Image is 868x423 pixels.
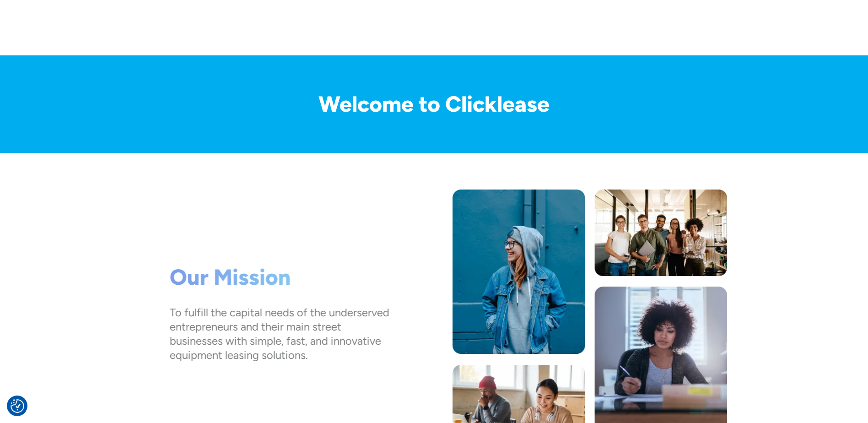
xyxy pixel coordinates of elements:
[11,399,24,413] img: Revisit consent button
[169,305,389,362] div: To fulfill the capital needs of the underserved entrepreneurs and their main street businesses wi...
[169,264,389,291] h1: Our Mission
[11,399,24,413] button: Consent Preferences
[141,92,727,116] h1: Welcome to Clicklease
